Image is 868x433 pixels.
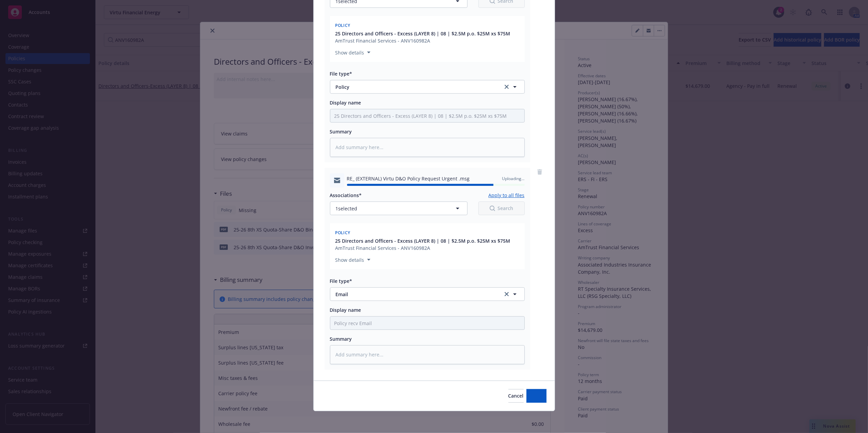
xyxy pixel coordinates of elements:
[335,237,510,244] button: 25 Directors and Officers - Excess (LAYER 8) | 08 | $2.5M p.o. $25M xs $75M
[335,244,510,252] div: AmTrust Financial Services - ANV160982A
[333,256,373,264] button: Show details
[336,205,358,212] span: 1 selected
[335,230,350,236] span: Policy
[330,202,468,215] button: 1selected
